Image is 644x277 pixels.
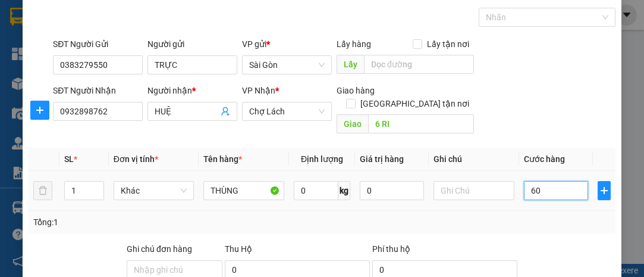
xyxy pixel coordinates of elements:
div: Tổng: 1 [33,216,250,229]
span: Đơn vị tính [114,154,158,164]
button: delete [33,181,52,200]
th: Ghi chú [429,148,519,171]
input: Dọc đường [368,114,473,133]
span: Giá trị hàng [360,154,404,164]
input: Dọc đường [364,55,473,74]
span: Chợ Lách [249,102,325,120]
span: Giao hàng [337,86,375,95]
div: Người gửi [147,38,237,51]
label: Ghi chú đơn hàng [127,244,192,254]
span: [GEOGRAPHIC_DATA] tận nơi [356,97,474,110]
span: Tên hàng [203,154,242,164]
span: Lấy [337,55,364,74]
span: Lấy tận nơi [422,38,474,51]
input: VD: Bàn, Ghế [203,181,284,200]
input: 0 [360,181,424,200]
span: Thu Hộ [225,244,252,254]
div: Người nhận [147,84,237,97]
button: plus [598,181,611,200]
span: Sài Gòn [249,56,325,74]
div: SĐT Người Gửi [53,38,143,51]
button: plus [30,101,49,120]
span: Khác [121,182,187,200]
input: Ghi Chú [433,181,514,200]
span: plus [598,186,610,195]
span: Cước hàng [524,154,565,164]
span: Giao [337,114,368,133]
div: VP gửi [242,38,332,51]
div: SĐT Người Nhận [53,84,143,97]
span: user-add [221,107,230,116]
span: plus [31,105,49,115]
span: Lấy hàng [337,39,371,49]
span: VP Nhận [242,86,275,95]
span: SL [64,154,74,164]
span: Định lượng [301,154,343,164]
span: kg [338,181,350,200]
div: Phí thu hộ [372,242,517,260]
